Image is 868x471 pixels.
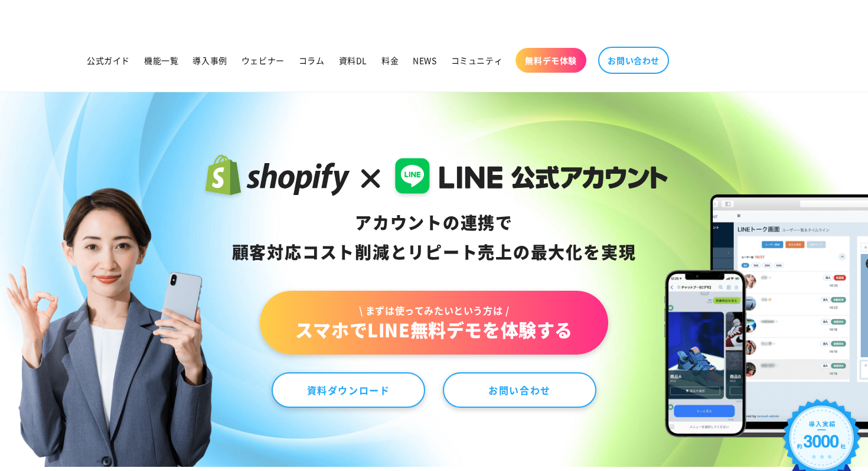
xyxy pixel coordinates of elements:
[137,48,185,73] a: 機能一覧
[292,48,332,73] a: コラム
[413,55,436,66] span: NEWS
[144,55,178,66] span: 機能一覧
[444,48,510,73] a: コミュニティ
[608,55,660,66] span: お問い合わせ
[443,372,596,408] a: お問い合わせ
[525,55,577,66] span: 無料デモ体験
[515,48,586,73] a: 無料デモ体験
[332,48,374,73] a: 資料DL
[339,55,367,66] span: 資料DL
[192,55,227,66] span: 導入事例
[80,48,137,73] a: 公式ガイド
[242,55,285,66] span: ウェビナー
[381,55,399,66] span: 料金
[451,55,503,66] span: コミュニティ
[260,291,608,355] a: \ まずは使ってみたいという方は /スマホでLINE無料デモを体験する
[374,48,406,73] a: 料金
[87,55,130,66] span: 公式ガイド
[299,55,325,66] span: コラム
[200,208,668,267] div: アカウントの連携で 顧客対応コスト削減と リピート売上の 最大化を実現
[295,304,573,317] span: \ まずは使ってみたいという方は /
[185,48,234,73] a: 導入事例
[598,47,669,74] a: お問い合わせ
[406,48,443,73] a: NEWS
[272,372,425,408] a: 資料ダウンロード
[234,48,292,73] a: ウェビナー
